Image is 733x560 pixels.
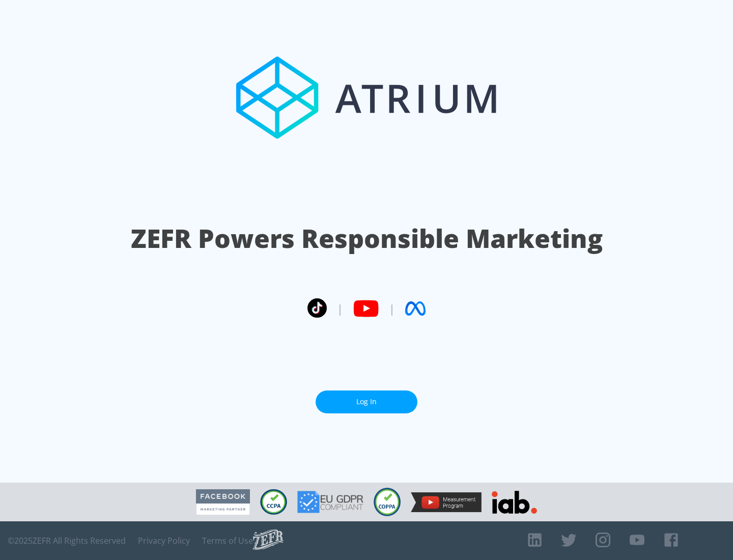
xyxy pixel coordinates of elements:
img: COPPA Compliant [374,488,401,516]
span: | [337,301,343,316]
img: IAB [492,491,537,514]
img: Facebook Marketing Partner [196,489,250,515]
a: Log In [316,390,417,413]
span: © 2025 ZEFR All Rights Reserved [8,536,126,546]
img: CCPA Compliant [260,489,287,515]
img: YouTube Measurement Program [411,492,482,512]
h1: ZEFR Powers Responsible Marketing [131,221,603,256]
a: Terms of Use [202,536,253,546]
a: Privacy Policy [138,536,190,546]
img: GDPR Compliant [297,491,363,513]
span: | [389,301,395,316]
